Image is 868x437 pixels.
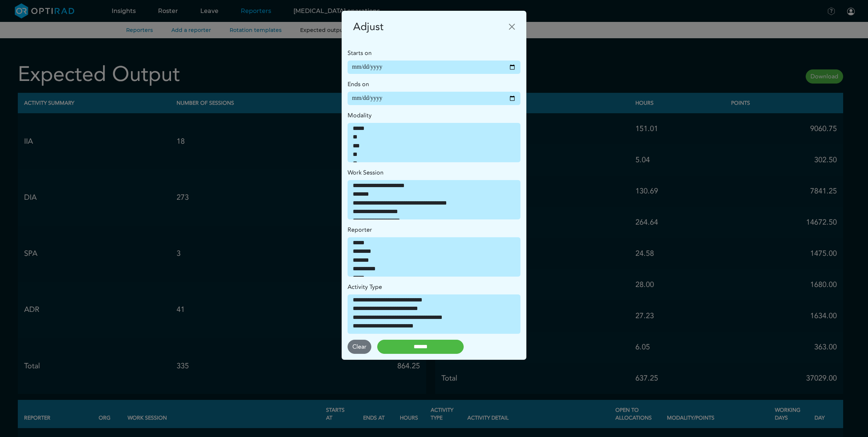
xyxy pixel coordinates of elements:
label: Reporter [348,225,372,234]
button: Close [506,21,518,33]
label: Activity Type [348,283,382,291]
h5: Adjust [353,19,384,35]
label: Ends on [348,80,369,89]
label: Modality [348,111,372,120]
label: Starts on [348,49,372,58]
label: Work Session [348,168,384,177]
button: Clear [348,340,371,354]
